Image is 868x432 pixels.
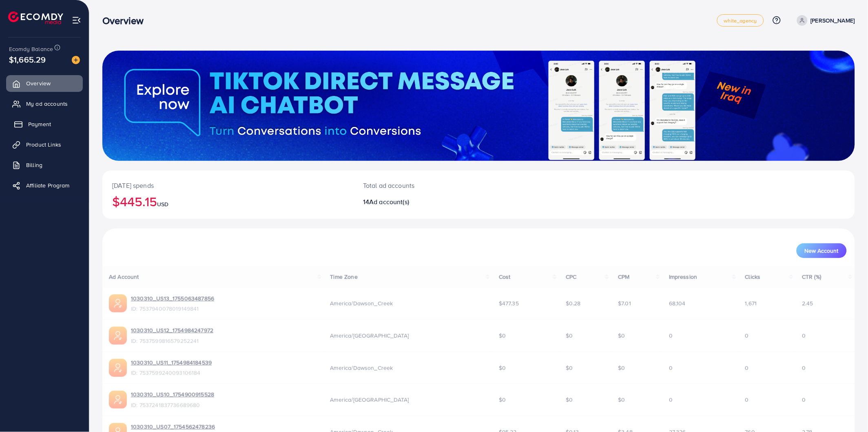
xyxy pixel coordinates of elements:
span: Ad account(s) [369,197,409,206]
a: Affiliate Program [6,177,83,194]
span: Billing [26,161,42,169]
img: logo [8,11,63,24]
span: white_agency [724,18,757,23]
h2: $445.15 [112,194,343,209]
span: Affiliate Program [26,181,70,189]
a: Payment [6,116,83,132]
span: Ecomdy Balance [9,45,53,53]
h3: Overview [102,15,150,27]
span: USD [157,200,168,208]
span: $1,665.29 [9,53,46,65]
a: white_agency [717,14,764,27]
a: [PERSON_NAME] [794,15,855,26]
img: menu [72,16,81,25]
p: Total ad accounts [363,180,531,190]
span: My ad accounts [26,100,68,108]
span: Payment [28,120,51,128]
iframe: Chat [833,395,862,426]
p: [DATE] spends [112,180,343,190]
span: Overview [26,79,51,87]
a: Billing [6,157,83,173]
button: New Account [797,243,847,258]
img: image [72,56,80,64]
span: New Account [805,248,839,254]
h2: 14 [363,198,531,206]
p: [PERSON_NAME] [811,16,855,25]
span: Product Links [26,140,61,149]
a: Overview [6,75,83,91]
a: My ad accounts [6,96,83,112]
a: Product Links [6,136,83,153]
